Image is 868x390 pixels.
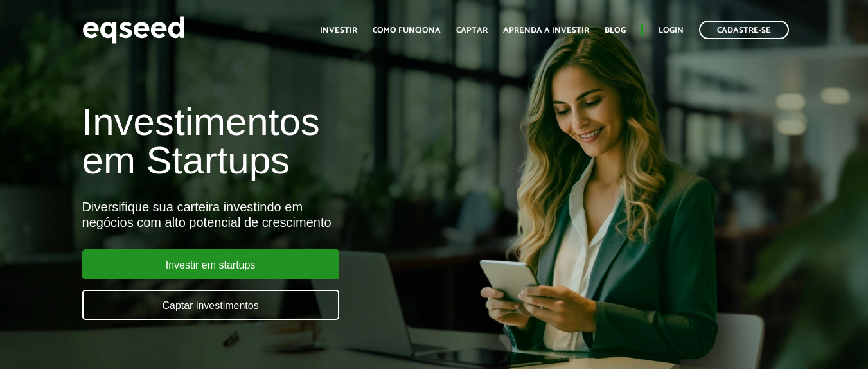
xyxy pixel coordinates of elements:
[82,103,497,180] h1: Investimentos em Startups
[82,290,339,320] a: Captar investimentos
[503,26,589,35] a: Aprenda a investir
[320,26,357,35] a: Investir
[373,26,441,35] a: Como funciona
[456,26,488,35] a: Captar
[659,26,684,35] a: Login
[82,199,497,230] div: Diversifique sua carteira investindo em negócios com alto potencial de crescimento
[82,249,339,279] a: Investir em startups
[699,21,789,39] a: Cadastre-se
[82,13,185,47] img: EqSeed
[605,26,626,35] a: Blog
